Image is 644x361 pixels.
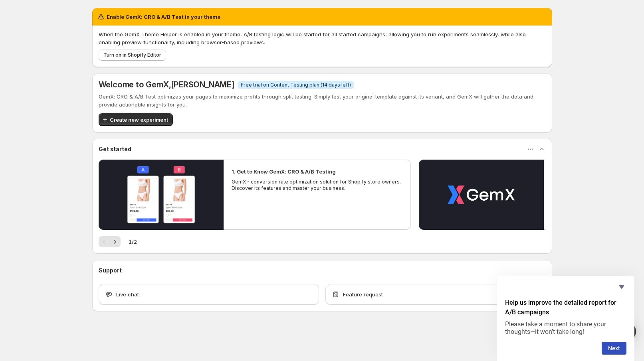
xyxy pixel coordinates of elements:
[107,13,220,21] h2: Enable GemX: CRO & A/B Test in your theme
[505,282,626,355] div: Help us improve the detailed report for A/B campaigns
[169,80,234,89] span: , [PERSON_NAME]
[103,52,161,58] span: Turn on in Shopify Editor
[99,93,546,108] p: GemX: CRO & A/B Test optimizes your pages to maximize profits through split testing. Simply test ...
[617,282,626,292] button: Hide survey
[109,236,121,247] button: Next
[419,160,544,230] button: Play video
[99,266,122,274] h3: Support
[99,160,224,230] button: Play video
[129,238,137,246] span: 1 / 2
[116,290,139,298] span: Live chat
[99,49,166,61] button: Turn on in Shopify Editor
[505,320,626,335] p: Please take a moment to share your thoughts—it won’t take long!
[505,298,626,317] h2: Help us improve the detailed report for A/B campaigns
[99,30,546,46] p: When the GemX Theme Helper is enabled in your theme, A/B testing logic will be started for all st...
[602,342,626,355] button: Next question
[232,179,403,191] p: GemX - conversion rate optimization solution for Shopify store owners. Discover its features and ...
[99,236,121,247] nav: Pagination
[110,116,168,124] span: Create new experiment
[232,168,336,176] h2: 1. Get to Know GemX: CRO & A/B Testing
[99,80,234,89] h5: Welcome to GemX
[99,113,173,126] button: Create new experiment
[343,290,383,298] span: Feature request
[241,82,351,88] span: Free trial on Content Testing plan (14 days left)
[99,145,131,153] h3: Get started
